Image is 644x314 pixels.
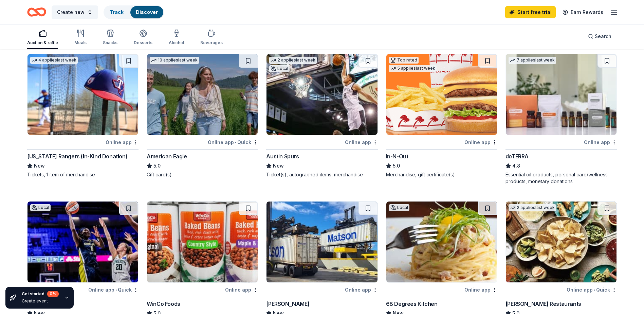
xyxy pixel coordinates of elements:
div: 68 Degrees Kitchen [386,300,438,308]
div: Top rated [389,57,419,64]
a: Image for In-N-OutTop rated5 applieslast weekOnline appIn-N-Out5.0Merchandise, gift certificate(s) [386,54,497,178]
img: Image for Dallas Wings [27,202,138,282]
img: Image for American Eagle [147,54,258,135]
div: doTERRA [505,152,529,160]
img: Image for WinCo Foods [147,202,258,282]
div: Online app [584,138,617,146]
div: Ticket(s), autographed items, merchandise [266,171,378,178]
img: Image for Matson [266,202,377,282]
div: Local [30,204,51,211]
button: Auction & raffle [27,27,58,49]
button: Search [583,30,617,43]
button: Snacks [103,27,117,49]
div: Austin Spurs [266,152,299,160]
button: TrackDiscover [104,5,164,19]
div: Create event [22,298,59,304]
div: Online app Quick [567,285,617,294]
div: Essential oil products, personal care/wellness products, monetary donations [505,171,617,185]
div: Tickets, 1 item of merchandise [27,171,139,178]
div: Online app [464,138,497,146]
img: Image for Texas Rangers (In-Kind Donation) [27,54,138,135]
a: Track [110,9,124,15]
div: Desserts [134,40,152,46]
div: Online app [345,138,378,146]
div: Online app [225,285,258,294]
div: Online app Quick [208,138,258,146]
span: 4.8 [512,162,520,170]
img: Image for Austin Spurs [266,54,377,135]
div: Online app [106,138,139,146]
div: Merchandise, gift certificate(s) [386,171,497,178]
a: Home [27,4,46,20]
span: Create new [57,8,85,16]
div: In-N-Out [386,152,408,160]
span: New [273,162,284,170]
div: Online app [345,285,378,294]
button: Desserts [134,27,152,49]
button: Create new [52,5,98,19]
span: • [115,287,117,293]
div: Online app [464,285,497,294]
div: Snacks [103,40,117,46]
span: 5.0 [153,162,161,170]
div: Auction & raffle [27,40,58,46]
div: Gift card(s) [147,171,258,178]
div: 0 % [47,291,59,297]
span: Search [595,32,611,40]
div: Meals [74,40,87,46]
span: New [34,162,45,170]
div: 5 applies last week [389,65,437,72]
div: Local [389,204,409,211]
a: Image for Texas Rangers (In-Kind Donation)4 applieslast weekOnline app[US_STATE] Rangers (In-Kind... [27,54,139,178]
div: 2 applies last week [509,204,556,211]
a: Earn Rewards [558,6,607,18]
div: American Eagle [147,152,187,160]
div: Alcohol [169,40,184,46]
div: [US_STATE] Rangers (In-Kind Donation) [27,152,127,160]
button: Beverages [200,27,223,49]
img: Image for 68 Degrees Kitchen [386,202,497,282]
img: Image for doTERRA [506,54,617,135]
img: Image for Pappas Restaurants [506,202,617,282]
button: Alcohol [169,27,184,49]
img: Image for In-N-Out [386,54,497,135]
a: Image for Austin Spurs2 applieslast weekLocalOnline appAustin SpursNewTicket(s), autographed item... [266,54,378,178]
a: Start free trial [505,6,556,18]
a: Image for American Eagle10 applieslast weekOnline app•QuickAmerican Eagle5.0Gift card(s) [147,54,258,178]
span: • [594,287,595,293]
div: Get started [22,291,59,297]
div: [PERSON_NAME] Restaurants [505,300,581,308]
div: Beverages [200,40,223,46]
a: Image for doTERRA7 applieslast weekOnline appdoTERRA4.8Essential oil products, personal care/well... [505,54,617,185]
div: 2 applies last week [269,57,317,64]
div: Local [269,65,290,72]
div: 7 applies last week [509,57,556,64]
div: 4 applies last week [30,57,78,64]
span: • [235,140,236,145]
button: Meals [74,27,87,49]
div: 10 applies last week [150,57,199,64]
div: WinCo Foods [147,300,180,308]
span: 5.0 [393,162,400,170]
div: [PERSON_NAME] [266,300,309,308]
a: Discover [136,9,158,15]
